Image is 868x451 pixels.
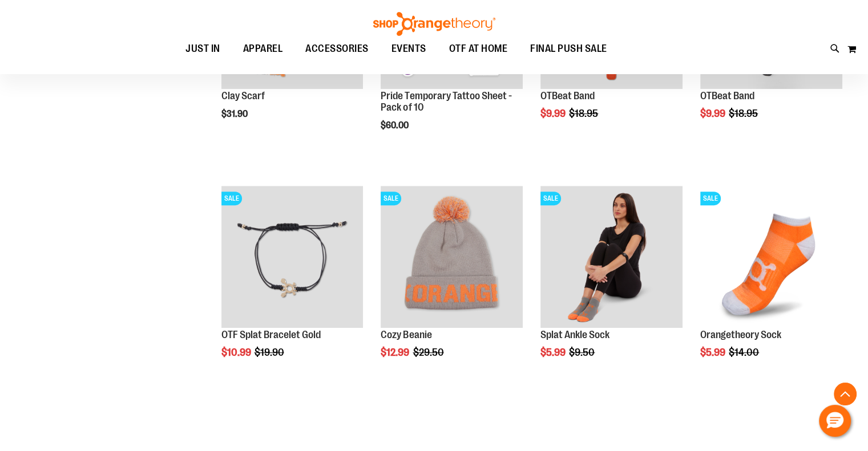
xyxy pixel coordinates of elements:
span: $12.99 [381,347,411,358]
span: $9.99 [540,108,567,119]
span: SALE [540,192,561,205]
a: Splat Ankle Sock [540,329,609,340]
a: Product image for Orangetheory SockSALE [700,186,842,330]
span: $9.50 [569,347,596,358]
a: Product image for Splat Bracelet GoldSALE [221,186,364,330]
span: $31.90 [221,109,249,119]
a: JUST IN [174,36,232,62]
div: product [216,180,369,387]
a: ACCESSORIES [294,36,380,62]
span: $14.00 [729,347,761,358]
button: Back To Top [834,383,857,405]
a: OTF AT HOME [438,36,519,62]
span: $19.90 [255,347,286,358]
a: Orangetheory Sock [700,329,781,340]
a: Pride Temporary Tattoo Sheet - Pack of 10 [381,90,511,113]
span: OTF AT HOME [449,36,508,62]
a: OTF Splat Bracelet Gold [221,329,321,340]
span: $18.95 [729,108,760,119]
img: Product image for Splat Ankle Sock [540,186,683,328]
span: SALE [221,192,242,205]
a: Cozy Beanie [381,329,431,340]
span: JUST IN [185,36,220,62]
span: SALE [381,192,401,205]
a: APPAREL [232,36,294,62]
span: $9.99 [700,108,727,119]
span: $5.99 [540,347,567,358]
span: $10.99 [221,347,253,358]
span: FINAL PUSH SALE [530,36,607,62]
span: ACCESSORIES [305,36,369,62]
a: Clay Scarf [221,90,265,101]
span: APPAREL [243,36,283,62]
span: $60.00 [381,120,410,131]
img: Main view of OTF Cozy Scarf Grey [381,186,523,328]
span: $18.95 [569,108,600,119]
img: Product image for Orangetheory Sock [700,186,842,328]
a: Main view of OTF Cozy Scarf GreySALE [381,186,523,330]
div: product [695,180,848,387]
a: Product image for Splat Ankle SockSALE [540,186,683,330]
a: OTBeat Band [540,90,595,101]
a: FINAL PUSH SALE [519,36,619,62]
a: EVENTS [380,36,438,62]
img: Product image for Splat Bracelet Gold [221,186,364,328]
span: SALE [700,192,721,205]
div: product [375,180,528,387]
span: $29.50 [413,347,445,358]
img: Shop Orangetheory [372,12,497,36]
button: Hello, have a question? Let’s chat. [819,405,851,437]
a: OTBeat Band [700,90,754,101]
span: $5.99 [700,347,727,358]
div: product [535,180,688,387]
span: EVENTS [391,36,426,62]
